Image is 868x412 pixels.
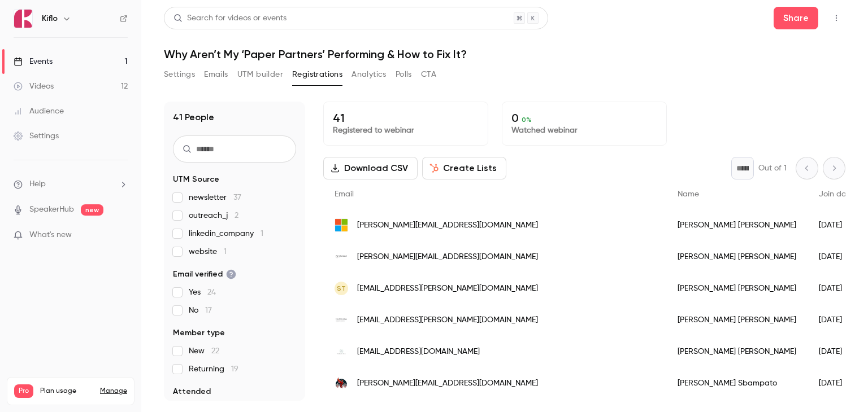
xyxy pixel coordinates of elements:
button: CTA [421,65,436,84]
h6: Kiflo [42,13,58,24]
img: bridgerwise.com [335,376,348,390]
span: Help [29,178,46,190]
button: Create Lists [422,157,506,179]
p: 41 [333,111,479,125]
span: New [189,345,219,357]
button: Share [774,7,818,29]
span: [PERSON_NAME][EMAIL_ADDRESS][DOMAIN_NAME] [357,378,538,389]
p: Watched webinar [511,125,657,136]
a: SpeakerHub [29,204,74,216]
span: 24 [207,288,216,296]
span: 2 [235,212,238,220]
div: Events [14,56,53,67]
span: website [189,246,227,257]
button: UTM builder [237,65,283,84]
span: [PERSON_NAME][EMAIL_ADDRESS][DOMAIN_NAME] [357,251,538,263]
div: Settings [14,130,59,142]
span: Plan usage [40,387,93,396]
span: [EMAIL_ADDRESS][PERSON_NAME][DOMAIN_NAME] [357,314,538,326]
span: 19 [231,365,238,373]
div: [PERSON_NAME] [PERSON_NAME] [666,241,808,273]
span: Email [335,190,354,198]
div: [PERSON_NAME] [PERSON_NAME] [666,304,808,336]
img: olezkaglobal.com [335,345,348,358]
span: [EMAIL_ADDRESS][DOMAIN_NAME] [357,346,480,358]
button: Analytics [351,65,387,84]
span: Attended [173,386,211,397]
span: linkedin_company [189,228,263,239]
h1: 41 People [173,111,214,124]
div: [PERSON_NAME] [PERSON_NAME] [666,336,808,367]
span: UTM Source [173,174,219,185]
div: [PERSON_NAME] [PERSON_NAME] [666,209,808,241]
div: [DATE] [808,209,865,241]
span: 1 [224,248,227,256]
img: Kiflo [14,10,32,28]
li: help-dropdown-opener [14,178,128,190]
span: Pro [14,384,33,398]
p: 0 [511,111,657,125]
iframe: Noticeable Trigger [114,230,128,240]
button: Settings [164,65,195,84]
span: Member type [173,327,225,339]
span: 22 [211,347,219,355]
img: mypowerhouse.group [335,250,348,264]
span: Email verified [173,269,236,280]
div: [DATE] [808,367,865,399]
button: Emails [204,65,228,84]
span: Yes [189,287,216,298]
span: 0 % [522,116,532,124]
div: Search for videos or events [173,12,287,24]
span: 1 [261,230,263,238]
span: outreach_j [189,210,238,221]
button: Download CSV [323,157,418,179]
a: Manage [100,387,127,396]
div: [DATE] [808,336,865,367]
span: newsletter [189,192,241,203]
img: nbfc.com [335,313,348,327]
div: [PERSON_NAME] [PERSON_NAME] [666,273,808,304]
span: What's new [29,229,72,241]
p: Registered to webinar [333,125,479,136]
p: Out of 1 [758,163,787,174]
span: Join date [819,190,854,198]
div: Videos [14,81,54,92]
div: [DATE] [808,304,865,336]
span: ST [337,283,346,293]
span: 17 [205,306,212,314]
button: Polls [396,65,412,84]
span: new [81,204,103,216]
span: 37 [233,194,241,201]
div: Audience [14,106,64,117]
span: [PERSON_NAME][EMAIL_ADDRESS][DOMAIN_NAME] [357,220,538,231]
span: Name [678,190,699,198]
div: [PERSON_NAME] Sbampato [666,367,808,399]
span: Returning [189,363,238,375]
h1: Why Aren’t My ‘Paper Partners’ Performing & How to Fix It? [164,47,845,61]
div: [DATE] [808,273,865,304]
img: live.com [335,218,348,232]
span: No [189,305,212,316]
button: Registrations [292,65,342,84]
div: [DATE] [808,241,865,273]
span: [EMAIL_ADDRESS][PERSON_NAME][DOMAIN_NAME] [357,283,538,295]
